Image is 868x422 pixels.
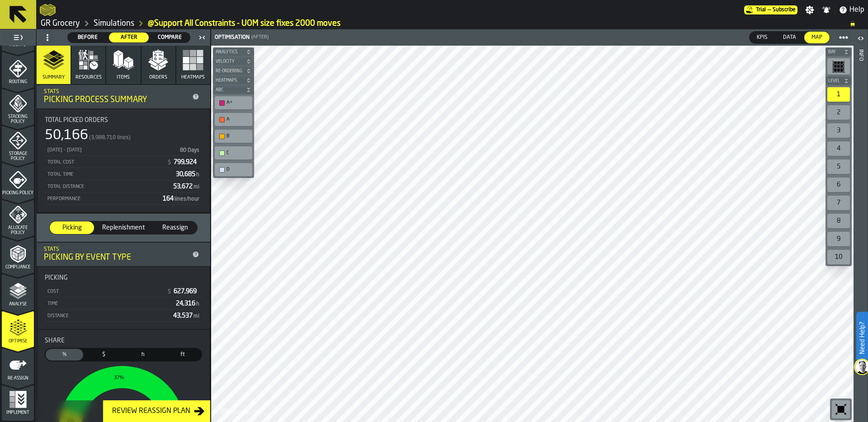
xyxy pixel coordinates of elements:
[47,159,163,165] div: Total Cost
[779,33,800,42] span: Data
[826,76,852,85] button: button-
[826,230,852,248] div: button-toolbar-undefined
[827,178,850,192] div: 6
[67,32,108,43] label: button-switch-multi-Before
[2,31,34,44] label: button-toggle-Toggle Full Menu
[744,5,797,14] a: link-to-/wh/i/e451d98b-95f6-4604-91ff-c80219f9c36d/pricing/
[744,5,797,14] div: Menu Subscription
[173,183,200,190] span: 53,672
[84,348,123,361] label: button-switch-multi-Cost
[47,351,81,359] span: %
[44,95,189,105] div: Picking Process Summary
[193,184,199,190] span: mi
[45,348,84,361] label: button-switch-multi-Share
[174,288,198,295] span: 627,969
[123,348,163,361] label: button-switch-multi-Time
[827,214,850,228] div: 8
[38,109,209,212] div: stat-Total Picked Orders
[826,56,852,76] div: button-toolbar-undefined
[45,285,202,297] div: StatList-item-Cost
[87,351,121,359] span: $
[45,144,202,156] div: StatList-item-26/05/2025 - 25/08/2025
[44,246,189,253] div: Stats
[45,168,202,180] div: StatList-item-Total Time
[826,79,842,84] span: Level
[773,7,796,13] span: Subscribe
[835,5,868,15] label: button-toggle-Help
[213,85,254,94] button: button-
[103,400,210,422] button: button-Review Reassign Plan
[196,172,199,178] span: h
[89,135,131,141] span: (3,988,710 lines)
[213,94,254,111] div: button-toolbar-undefined
[193,314,199,319] span: mi
[826,103,852,122] div: button-toolbar-undefined
[2,376,34,381] span: Re-assign
[827,141,850,156] div: 4
[47,172,172,178] div: Total Time
[826,194,852,212] div: button-toolbar-undefined
[213,34,250,41] div: Optimisation
[749,31,775,44] label: button-switch-multi-KPIs
[176,171,200,178] span: 30,685
[47,147,175,153] div: [DATE] - [DATE]
[44,89,189,95] div: Stats
[47,289,163,295] div: Cost
[2,89,34,125] li: menu Stacking Policy
[226,117,250,122] div: A
[768,7,771,13] span: —
[775,31,804,44] label: button-switch-multi-Data
[826,122,852,140] div: button-toolbar-undefined
[213,66,254,75] button: button-
[808,33,826,42] span: Map
[152,221,198,234] label: button-switch-multi-Reassign
[45,117,202,124] div: Title
[153,33,186,42] span: Compare
[217,98,250,108] div: A+
[826,248,852,266] div: button-toolbar-undefined
[214,50,244,55] span: Analytics
[163,196,200,202] span: 164
[2,274,34,310] li: menu Analyse
[196,301,199,307] span: h
[2,126,34,162] li: menu Storage Policy
[45,337,202,344] div: Title
[94,221,152,234] label: button-switch-multi-Replenishment
[174,159,198,165] span: 799,924
[45,309,202,322] div: StatList-item-Distance
[41,19,80,28] a: link-to-/wh/i/e451d98b-95f6-4604-91ff-c80219f9c36d
[180,148,199,153] span: 80 Days
[40,2,56,18] a: logo-header
[217,165,250,174] div: D
[2,200,34,236] li: menu Allocate Policy
[827,105,850,120] div: 2
[830,399,852,420] div: button-toolbar-undefined
[756,7,766,13] span: Trial
[68,33,108,42] div: thumb
[753,33,771,42] span: KPIs
[47,313,170,319] div: Distance
[45,297,202,309] div: StatList-item-Time
[44,253,189,263] div: Picking by event type
[196,32,208,43] label: button-toggle-Close me
[117,75,130,80] span: Items
[827,232,850,246] div: 9
[2,265,34,270] span: Compliance
[156,223,193,232] span: Reassign
[49,221,94,234] label: button-switch-multi-Picking
[857,313,867,363] label: Need Help?
[854,29,868,422] header: Info
[226,150,250,156] div: C
[176,300,200,307] span: 24,316
[214,59,244,64] span: Velocity
[85,349,123,361] div: thumb
[818,5,835,14] label: button-toggle-Notifications
[226,133,250,139] div: B
[113,33,146,42] span: After
[2,191,34,196] span: Picking Policy
[213,161,254,178] div: button-toolbar-undefined
[858,47,864,420] div: Info
[213,145,254,161] div: button-toolbar-undefined
[826,140,852,158] div: button-toolbar-undefined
